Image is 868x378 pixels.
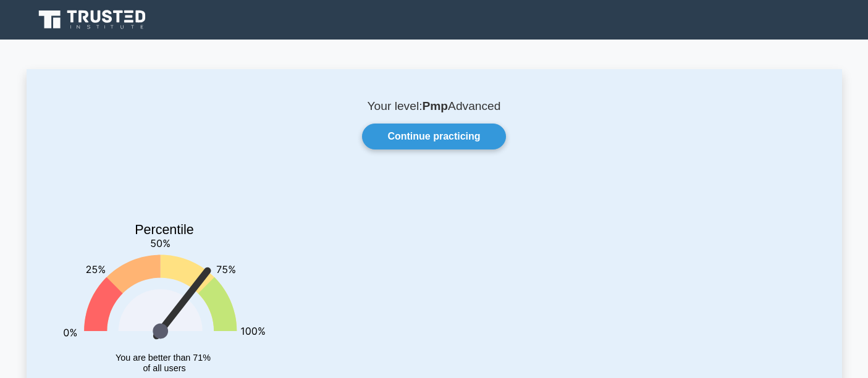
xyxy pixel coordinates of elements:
a: Continue practicing [362,124,505,149]
b: Pmp [422,99,448,112]
tspan: You are better than 71% [116,353,211,363]
text: Percentile [135,222,194,237]
tspan: of all users [143,364,185,374]
p: Your level: Advanced [56,99,812,114]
